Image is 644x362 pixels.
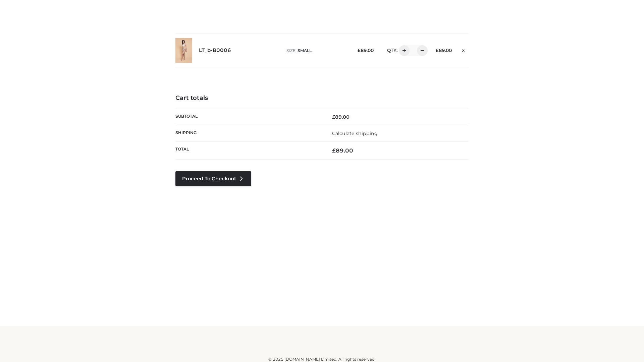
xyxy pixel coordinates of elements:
bdi: 89.00 [332,114,350,120]
span: SMALL [298,48,312,53]
th: Total [175,142,322,160]
a: Remove this item [459,45,469,54]
p: size : [286,48,347,54]
span: £ [358,48,361,53]
span: £ [332,147,336,154]
th: Subtotal [175,109,322,125]
span: £ [332,114,335,120]
bdi: 89.00 [358,48,374,53]
a: Proceed to Checkout [175,171,251,186]
a: Calculate shipping [332,130,378,136]
a: LT_b-B0006 [199,47,231,54]
th: Shipping [175,125,322,141]
span: £ [436,48,439,53]
div: QTY: [380,45,425,56]
bdi: 89.00 [436,48,452,53]
bdi: 89.00 [332,147,353,154]
h4: Cart totals [175,95,469,102]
